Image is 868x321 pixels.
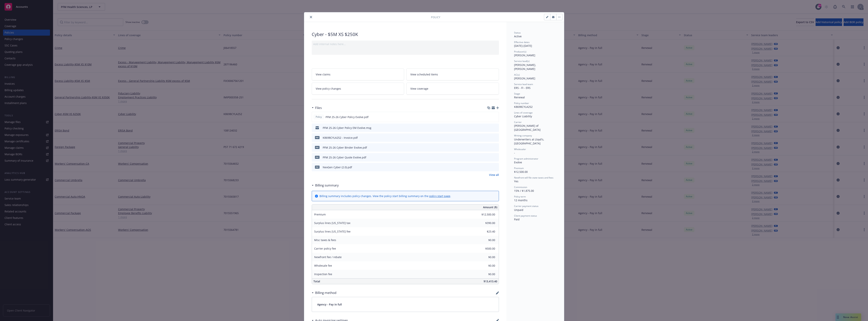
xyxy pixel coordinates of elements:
[514,34,522,38] span: Active
[488,115,491,119] button: download file
[315,136,319,139] span: pdf
[494,136,497,140] button: preview file
[514,134,532,137] span: Writing company
[489,173,499,177] a: View all
[494,115,497,119] button: preview file
[315,146,319,149] span: pdf
[326,115,369,119] span: PFM 25-26 Cyber Policy Evolve.pdf
[514,114,556,118] div: Cyber Liability
[514,92,520,95] span: Stage
[514,151,515,155] span: -
[314,221,350,225] span: Surplus lines [US_STATE] tax
[312,105,322,110] div: Files
[514,195,526,198] span: Policy term
[312,297,499,312] div: Agency - Pay in full
[514,86,531,90] span: ERS - FI - ERS
[314,213,326,216] span: Premium
[494,155,497,159] button: preview file
[514,31,521,34] span: Status
[323,155,366,159] div: PFM 25-26 Cyber Quote Evolve.pdf
[473,229,497,234] input: 0.00
[410,87,428,91] span: View coverage
[323,146,367,150] div: PFM 25-26 Cyber Binder Evolve.pdf
[315,105,322,110] h3: Files
[484,280,497,283] span: $13,413.40
[514,138,545,145] span: Underwriters at Lloyd's, [GEOGRAPHIC_DATA]
[313,280,320,283] span: Total
[314,230,351,233] span: Surplus lines [US_STATE] fee
[429,194,450,198] a: policy start page
[488,136,491,140] button: download file
[406,83,499,95] a: View coverage
[514,83,533,86] span: Service lead team
[314,247,336,250] span: Carrier policy fee
[514,160,522,164] span: Evolve
[315,290,336,295] h3: Billing method
[514,63,537,71] span: [PERSON_NAME], [PERSON_NAME]
[483,205,497,209] span: Amount ($)
[473,220,497,226] input: 0.00
[315,115,323,119] span: Policy
[494,165,497,169] button: preview file
[473,271,497,277] input: 0.00
[514,111,533,114] span: Lines of coverage
[514,96,525,99] span: Renewal
[494,126,497,130] button: preview file
[514,208,523,212] span: Unpaid
[514,204,538,208] span: Carrier payment status
[323,136,358,140] div: K8698CYLA252 - Invoice.pdf
[488,165,491,169] button: download file
[514,157,538,160] span: Program administrator
[406,68,499,80] a: View scheduled items
[319,194,451,198] div: Billing summary includes policy changes. View the policy start billing summary on the .
[514,214,537,217] span: Client payment status
[514,186,527,189] span: Commission
[473,237,497,243] input: 0.00
[315,183,339,188] h3: Billing summary
[314,264,332,267] span: Wholesale fee
[514,189,534,193] span: 15% / $1,875.00
[514,41,556,48] div: [DATE] - [DATE]
[312,83,404,95] a: View policy changes
[473,212,497,217] input: 0.00
[315,156,319,159] span: pdf
[323,165,352,169] div: NexGen Cyber (2.0).pdf
[514,121,522,124] span: Carrier
[314,272,332,276] span: Inspection fee
[473,246,497,251] input: 0.00
[314,255,342,259] span: Newfront fee / rebate
[514,50,526,53] span: Producer(s)
[473,263,497,269] input: 0.00
[431,15,440,19] span: Policy
[514,176,553,179] span: Newfront will file state taxes and fees
[488,146,491,150] button: download file
[514,77,535,80] span: [PERSON_NAME]
[312,68,404,80] a: View claims
[514,170,528,174] span: $12,500.00
[488,155,491,159] button: download file
[514,41,530,44] span: Effective dates
[514,124,541,132] span: [PERSON_NAME] of [GEOGRAPHIC_DATA]
[514,53,535,57] span: [PERSON_NAME]
[514,179,518,183] span: Yes
[315,166,319,168] span: pdf
[323,126,371,130] div: PFM 25-26 Cyber Policy EM Evolve.msg
[314,238,336,242] span: Misc taxes & fees
[514,102,529,105] span: Policy number
[410,72,438,76] span: View scheduled items
[514,218,520,221] span: Paid
[514,148,526,151] span: Wholesaler
[316,72,330,76] span: View claims
[312,290,336,295] div: Billing method
[514,167,524,170] span: Premium
[312,183,339,188] div: Billing summary
[514,73,520,76] span: AC(s)
[514,105,533,109] span: K8698CYLA252
[514,60,530,63] span: Service lead(s)
[312,31,499,38] div: Cyber - $5M XS $250K
[313,42,497,46] div: Add internal notes here...
[494,146,497,150] button: preview file
[488,126,491,130] button: download file
[473,254,497,260] input: 0.00
[316,87,341,91] span: View policy changes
